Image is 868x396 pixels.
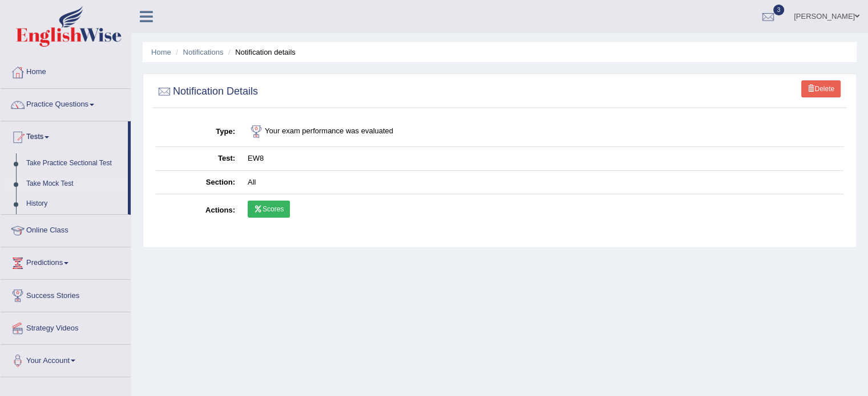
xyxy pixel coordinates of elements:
[801,80,841,97] a: Delete
[156,170,241,194] th: Section
[156,117,241,147] th: Type
[225,47,296,58] li: Notification details
[241,117,843,147] td: Your exam performance was evaluated
[21,194,128,214] a: History
[1,312,131,341] a: Strategy Videos
[156,147,241,171] th: Test
[21,153,128,174] a: Take Practice Sectional Test
[241,147,843,171] td: EW8
[248,201,290,218] a: Scores
[241,170,843,194] td: All
[156,83,258,100] h2: Notification Details
[21,174,128,194] a: Take Mock Test
[156,194,241,227] th: Actions
[183,48,224,56] a: Notifications
[1,345,131,373] a: Your Account
[1,215,131,243] a: Online Class
[1,89,131,117] a: Practice Questions
[151,48,171,56] a: Home
[773,5,785,15] span: 3
[1,121,128,150] a: Tests
[1,56,131,85] a: Home
[1,280,131,308] a: Success Stories
[1,247,131,276] a: Predictions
